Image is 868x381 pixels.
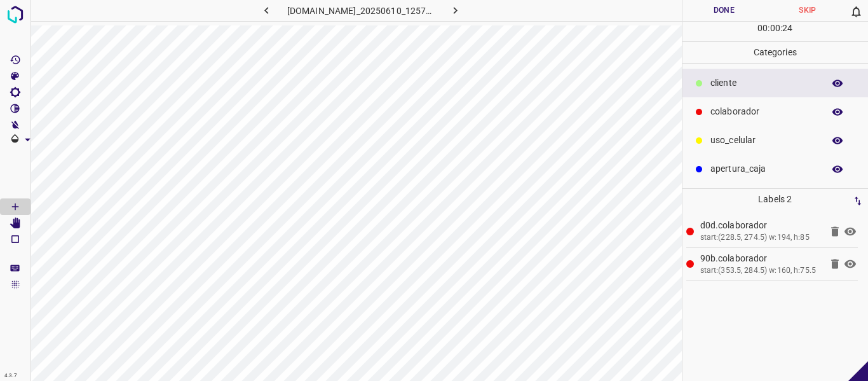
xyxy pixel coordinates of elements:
[1,371,20,381] div: 4.3.7
[4,3,27,26] img: logo
[710,105,817,118] p: colaborador
[710,134,817,147] p: uso_celular
[782,22,792,35] p: 24
[686,189,865,210] p: Labels 2
[700,232,822,244] div: start:(228.5, 274.5) w:194, h:85
[700,219,822,232] p: d0d.colaborador
[710,76,817,90] p: ​​cliente
[700,252,822,265] p: 90b.colaborador
[757,22,792,41] div: : :
[287,3,435,21] h6: [DOMAIN_NAME]_20250610_125710_000005250.jpg
[700,265,822,277] div: start:(353.5, 284.5) w:160, h:75.5
[757,22,768,35] p: 00
[770,22,780,35] p: 00
[710,162,817,176] p: apertura_caja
